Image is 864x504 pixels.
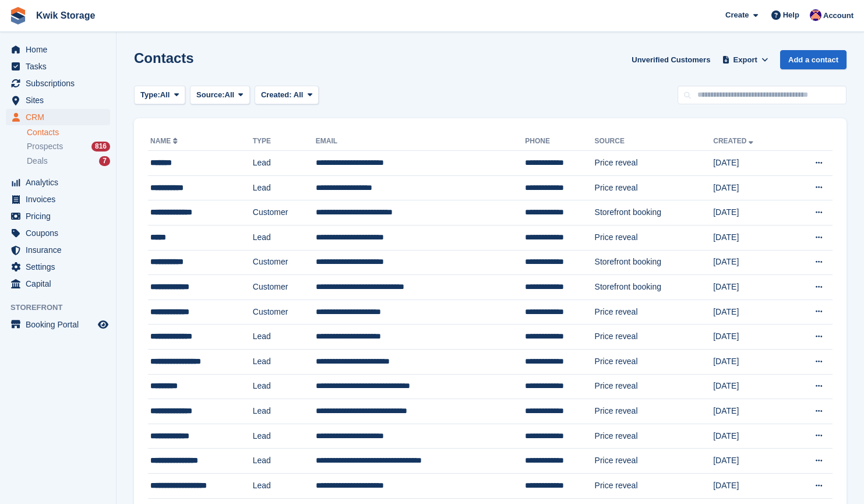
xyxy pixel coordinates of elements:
[253,225,316,250] td: Lead
[713,325,789,350] td: [DATE]
[713,137,756,145] a: Created
[6,276,110,292] a: menu
[595,275,714,300] td: Storefront booking
[253,275,316,300] td: Customer
[595,349,714,374] td: Price reveal
[316,132,526,151] th: Email
[6,174,110,191] a: menu
[253,424,316,449] td: Lead
[810,9,821,21] img: Jade Stanley
[6,191,110,207] a: menu
[595,473,714,498] td: Price reveal
[595,424,714,449] td: Price reveal
[26,208,96,224] span: Pricing
[27,156,48,167] span: Deals
[6,242,110,258] a: menu
[720,50,771,69] button: Export
[725,9,749,21] span: Create
[253,250,316,275] td: Customer
[713,374,789,399] td: [DATE]
[26,174,96,191] span: Analytics
[713,225,789,250] td: [DATE]
[595,250,714,275] td: Storefront booking
[713,250,789,275] td: [DATE]
[595,374,714,399] td: Price reveal
[6,316,110,333] a: menu
[10,302,116,313] span: Storefront
[253,349,316,374] td: Lead
[26,41,96,58] span: Home
[253,374,316,399] td: Lead
[26,92,96,108] span: Sites
[9,7,27,24] img: stora-icon-8386f47178a22dfd0bd8f6a31ec36ba5ce8667c1dd55bd0f319d3a0aa187defe.svg
[6,225,110,241] a: menu
[26,75,96,91] span: Subscriptions
[595,325,714,350] td: Price reveal
[713,449,789,474] td: [DATE]
[6,58,110,75] a: menu
[27,141,63,152] span: Prospects
[26,191,96,207] span: Invoices
[96,318,110,332] a: Preview store
[27,155,110,167] a: Deals 7
[160,89,170,101] span: All
[253,132,316,151] th: Type
[31,6,100,25] a: Kwik Storage
[713,299,789,325] td: [DATE]
[134,86,185,105] button: Type: All
[253,473,316,498] td: Lead
[253,399,316,424] td: Lead
[253,151,316,176] td: Lead
[713,349,789,374] td: [DATE]
[595,299,714,325] td: Price reveal
[713,175,789,200] td: [DATE]
[134,50,194,66] h1: Contacts
[627,50,715,69] a: Unverified Customers
[6,75,110,91] a: menu
[253,200,316,225] td: Customer
[6,92,110,108] a: menu
[99,156,110,166] div: 7
[595,449,714,474] td: Price reveal
[6,109,110,125] a: menu
[225,89,235,101] span: All
[253,325,316,350] td: Lead
[713,399,789,424] td: [DATE]
[6,41,110,58] a: menu
[26,225,96,241] span: Coupons
[253,175,316,200] td: Lead
[713,275,789,300] td: [DATE]
[140,89,160,101] span: Type:
[26,276,96,292] span: Capital
[6,259,110,275] a: menu
[255,86,319,105] button: Created: All
[595,132,714,151] th: Source
[26,242,96,258] span: Insurance
[595,225,714,250] td: Price reveal
[595,200,714,225] td: Storefront booking
[150,137,180,145] a: Name
[713,424,789,449] td: [DATE]
[91,142,110,151] div: 816
[6,208,110,224] a: menu
[595,151,714,176] td: Price reveal
[253,449,316,474] td: Lead
[783,9,799,21] span: Help
[713,200,789,225] td: [DATE]
[713,473,789,498] td: [DATE]
[27,127,110,138] a: Contacts
[26,316,96,333] span: Booking Portal
[713,151,789,176] td: [DATE]
[733,54,757,66] span: Export
[253,299,316,325] td: Customer
[595,399,714,424] td: Price reveal
[26,58,96,75] span: Tasks
[190,86,250,105] button: Source: All
[26,259,96,275] span: Settings
[261,90,292,99] span: Created:
[27,140,110,153] a: Prospects 816
[595,175,714,200] td: Price reveal
[294,90,304,99] span: All
[780,50,847,69] a: Add a contact
[823,10,854,22] span: Account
